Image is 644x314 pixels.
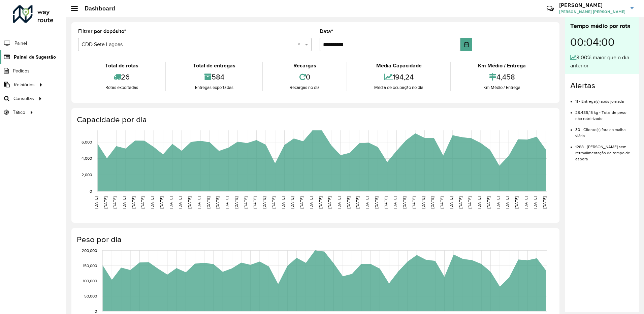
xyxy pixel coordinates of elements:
text: [DATE] [112,196,117,209]
text: [DATE] [346,196,351,209]
text: [DATE] [234,196,238,209]
text: [DATE] [169,196,173,209]
div: 00:04:00 [570,31,634,54]
span: Painel [14,40,27,47]
div: 4,458 [453,70,551,84]
div: Entregas exportadas [168,84,261,91]
h4: Capacidade por dia [77,115,553,125]
span: Pedidos [13,67,30,74]
text: [DATE] [290,196,294,209]
text: [DATE] [271,196,276,209]
text: [DATE] [159,196,164,209]
li: 30 - Cliente(s) fora da malha viária [575,122,634,139]
text: [DATE] [374,196,379,209]
text: [DATE] [337,196,341,209]
text: [DATE] [468,196,472,209]
div: Média de ocupação no dia [349,84,449,91]
div: 194,24 [349,70,449,84]
text: [DATE] [206,196,211,209]
div: 0 [265,70,345,84]
div: Tempo médio por rota [570,22,634,31]
text: [DATE] [103,196,108,209]
text: [DATE] [524,196,528,209]
text: 50,000 [84,294,97,298]
div: Total de rotas [80,62,164,70]
text: [DATE] [150,196,154,209]
div: Rotas exportadas [80,84,164,91]
span: Tático [13,109,25,116]
li: 1288 - [PERSON_NAME] sem retroalimentação de tempo de espera [575,139,634,162]
text: [DATE] [122,196,126,209]
text: [DATE] [421,196,425,209]
text: [DATE] [402,196,407,209]
text: [DATE] [281,196,285,209]
label: Filtrar por depósito [78,27,126,35]
text: [DATE] [430,196,434,209]
div: Total de entregas [168,62,261,70]
text: [DATE] [514,196,519,209]
text: 4,000 [82,156,92,161]
text: [DATE] [140,196,145,209]
text: [DATE] [178,196,182,209]
text: [DATE] [94,196,98,209]
text: [DATE] [187,196,192,209]
text: [DATE] [496,196,500,209]
span: Relatórios [14,81,35,88]
h4: Alertas [570,81,634,91]
label: Data [320,27,333,35]
text: 6,000 [82,140,92,144]
h2: Dashboard [78,5,115,12]
div: 584 [168,70,261,84]
span: Consultas [13,95,34,102]
span: [PERSON_NAME] [PERSON_NAME] [559,9,625,15]
text: [DATE] [197,196,201,209]
div: Média Capacidade [349,62,449,70]
a: Contato Rápido [543,1,557,16]
text: [DATE] [318,196,323,209]
text: [DATE] [215,196,220,209]
text: [DATE] [131,196,136,209]
text: [DATE] [440,196,444,209]
div: 3,00% maior que o dia anterior [570,54,634,70]
button: Choose Date [460,38,472,51]
text: 100,000 [83,279,97,283]
text: [DATE] [309,196,313,209]
text: [DATE] [244,196,248,209]
text: [DATE] [486,196,491,209]
text: [DATE] [225,196,229,209]
text: 200,000 [82,248,97,253]
text: [DATE] [505,196,509,209]
h4: Peso por dia [77,235,553,245]
div: Km Médio / Entrega [453,62,551,70]
text: [DATE] [384,196,388,209]
text: [DATE] [299,196,304,209]
span: Clear all [297,40,303,49]
text: [DATE] [533,196,537,209]
span: Painel de Sugestão [14,54,56,61]
text: 2,000 [82,172,92,177]
text: [DATE] [393,196,397,209]
li: 11 - Entrega(s) após jornada [575,93,634,104]
text: [DATE] [355,196,360,209]
text: [DATE] [449,196,453,209]
text: [DATE] [412,196,416,209]
div: Km Médio / Entrega [453,84,551,91]
div: 26 [80,70,164,84]
text: 0 [90,189,92,193]
li: 28.485,15 kg - Total de peso não roteirizado [575,104,634,122]
text: 150,000 [83,263,97,268]
text: [DATE] [542,196,547,209]
div: Recargas [265,62,345,70]
text: [DATE] [262,196,266,209]
text: [DATE] [477,196,481,209]
text: 0 [95,309,97,313]
text: [DATE] [458,196,463,209]
text: [DATE] [253,196,257,209]
div: Recargas no dia [265,84,345,91]
text: [DATE] [365,196,369,209]
h3: [PERSON_NAME] [559,2,625,8]
text: [DATE] [327,196,332,209]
